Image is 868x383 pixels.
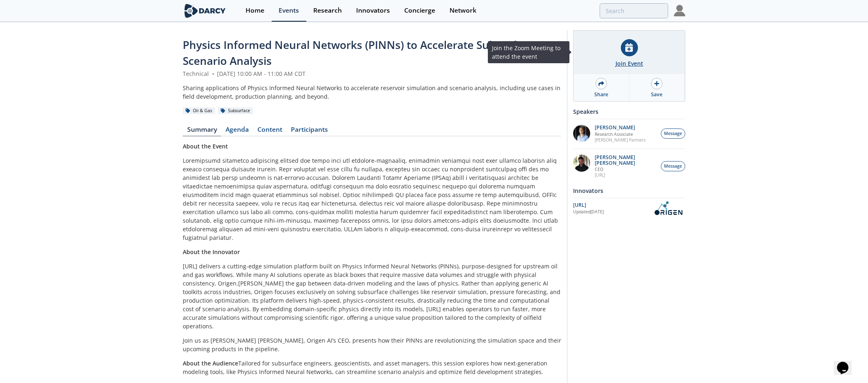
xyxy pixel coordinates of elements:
[183,126,221,136] a: Summary
[595,125,646,131] p: [PERSON_NAME]
[573,209,651,215] div: Updated [DATE]
[183,359,561,376] p: Tailored for subsurface engineers, geoscientists, and asset managers, this session explores how n...
[183,69,561,78] div: Technical [DATE] 10:00 AM - 11:00 AM CDT
[286,126,332,136] a: Participants
[313,7,342,14] div: Research
[221,126,253,136] a: Agenda
[651,91,662,98] div: Save
[253,126,286,136] a: Content
[661,128,685,139] button: Message
[573,201,685,215] a: [URL] Updated[DATE] OriGen.AI
[651,201,685,215] img: OriGen.AI
[356,7,390,14] div: Innovators
[595,172,657,178] p: [URL]
[573,201,651,209] div: [URL]
[210,70,215,77] span: •
[573,184,685,198] div: Innovators
[183,4,227,18] img: logo-wide.svg
[834,350,860,375] iframe: chat widget
[573,155,590,172] img: 20112e9a-1f67-404a-878c-a26f1c79f5da
[218,107,253,115] div: Subsurface
[183,359,238,367] strong: About the Audience
[664,163,682,170] span: Message
[661,161,685,171] button: Message
[573,125,590,142] img: 1EXUV5ipS3aUf9wnAL7U
[595,155,657,166] p: [PERSON_NAME] [PERSON_NAME]
[595,137,646,143] p: [PERSON_NAME] Partners
[664,131,682,137] span: Message
[595,131,646,137] p: Research Associate
[183,107,215,115] div: Oil & Gas
[183,262,561,330] p: [URL] delivers a cutting-edge simulation platform built on Physics Informed Neural Networks (PINN...
[183,336,561,353] p: Join us as [PERSON_NAME] [PERSON_NAME], Origen AI’s CEO, presents how their PINNs are revolutioni...
[594,91,608,98] div: Share
[573,104,685,119] div: Speakers
[183,156,561,242] p: Loremipsumd sitametco adipiscing elitsed doe tempo inci utl etdolore-magnaaliq, enimadmin veniamq...
[404,7,435,14] div: Concierge
[595,166,657,172] p: CEO
[449,7,476,14] div: Network
[183,248,240,256] strong: About the Innovator
[246,7,264,14] div: Home
[674,5,685,16] img: Profile
[183,38,534,68] span: Physics Informed Neural Networks (PINNs) to Accelerate Subsurface Scenario Analysis
[279,7,299,14] div: Events
[183,84,561,101] div: Sharing applications of Physics Informed Neural Networks to accelerate reservoir simulation and s...
[600,3,668,18] input: Advanced Search
[616,59,643,68] div: Join Event
[183,142,228,150] strong: About the Event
